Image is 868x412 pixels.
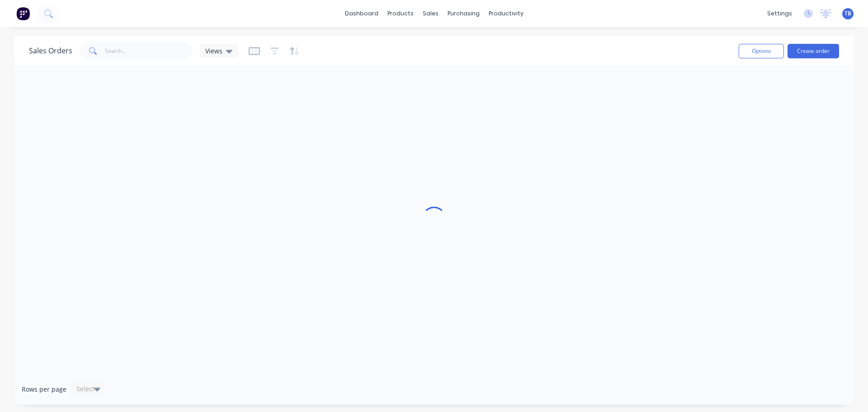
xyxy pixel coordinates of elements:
img: Factory [16,7,30,20]
input: Search... [105,42,193,60]
button: Create order [788,44,839,58]
div: sales [418,7,443,20]
span: Rows per page [22,385,66,394]
div: products [383,7,418,20]
h1: Sales Orders [29,47,72,55]
a: dashboard [340,7,383,20]
div: Select... [76,384,100,393]
button: Options [739,44,784,58]
span: TB [844,9,851,18]
div: purchasing [443,7,484,20]
span: Views [205,46,222,56]
div: productivity [484,7,528,20]
div: settings [763,7,797,20]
